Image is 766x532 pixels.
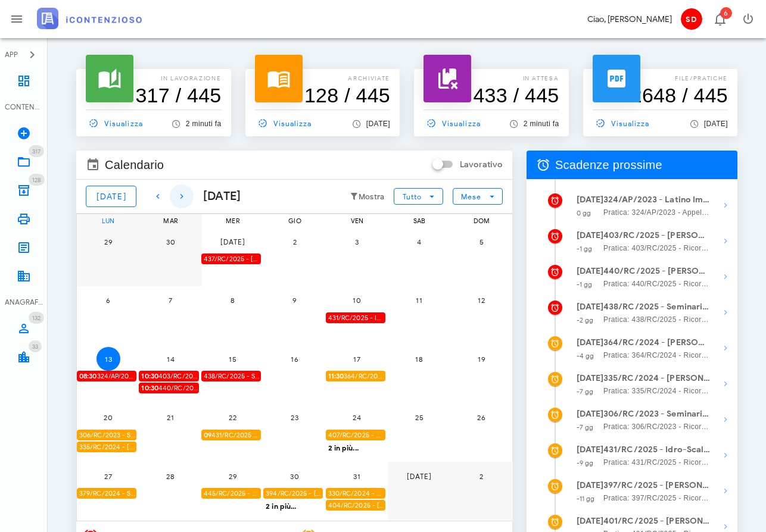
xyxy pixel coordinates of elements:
[603,229,711,242] strong: 403/RC/2025 - [PERSON_NAME]si in Udienza
[603,515,711,528] strong: 401/RC/2025 - [PERSON_NAME] - Invio Memorie per Udienza
[714,265,737,289] button: Mostra dettagli
[96,347,120,371] button: 13
[220,237,246,246] span: [DATE]
[407,464,431,488] button: [DATE]
[96,237,120,246] span: 29
[603,206,711,218] span: Pratica: 324/AP/2023 - Appello contro Agenzia Delle Entrate D. P. Di [GEOGRAPHIC_DATA], Agenzia d...
[424,115,485,132] a: Visualizza
[407,406,431,430] button: 25
[577,516,604,526] strong: [DATE]
[577,209,591,217] small: 0 gg
[158,464,182,488] button: 28
[577,280,593,289] small: -1 gg
[96,413,120,422] span: 20
[158,472,182,481] span: 28
[394,188,443,205] button: Tutto
[283,230,307,254] button: 2
[77,214,139,227] div: lun
[221,347,245,371] button: 15
[469,472,493,481] span: 2
[32,176,41,184] span: 128
[283,464,307,488] button: 30
[469,347,493,371] button: 19
[453,188,503,205] button: Mese
[577,409,604,419] strong: [DATE]
[86,118,143,129] span: Visualizza
[388,214,450,227] div: sab
[524,120,559,128] span: 2 minuti fa
[96,296,120,305] span: 6
[714,336,737,360] button: Mostra dettagli
[158,289,182,312] button: 7
[37,8,142,29] img: logo-text-2x.png
[714,479,737,503] button: Mostra dettagli
[603,385,711,397] span: Pratica: 335/RC/2024 - Ricorso contro Agenzia Delle Entrate D. P. Di [GEOGRAPHIC_DATA], Agenzia D...
[96,464,120,488] button: 27
[577,195,604,205] strong: [DATE]
[345,289,369,312] button: 10
[407,230,431,254] button: 4
[345,472,369,481] span: 31
[141,384,158,392] strong: 10:30
[345,230,369,254] button: 3
[158,230,182,254] button: 30
[407,413,431,422] span: 25
[469,464,493,488] button: 2
[714,193,737,217] button: Mostra dettagli
[255,83,391,107] h3: 128 / 445
[96,230,120,254] button: 29
[158,406,182,430] button: 21
[681,8,702,30] span: SD
[221,355,245,364] span: 15
[345,413,369,422] span: 24
[577,373,604,383] strong: [DATE]
[603,278,711,290] span: Pratica: 440/RC/2025 - Ricorso contro Agenzia Delle Entrate D. P. Di [GEOGRAPHIC_DATA], Agenzia d...
[460,159,503,171] label: Lavorativo
[603,265,711,278] strong: 440/RC/2025 - [PERSON_NAME]si in Udienza
[263,488,323,499] div: 394/RC/2025 - [PERSON_NAME] - Invio Memorie per Udienza
[283,296,307,305] span: 9
[326,500,385,511] div: 404/RC/2025 - [PERSON_NAME] - Invio Memorie per Udienza
[255,118,312,129] span: Visualizza
[326,430,385,441] div: 407/RC/2025 - OFFICINA LATINO E [PERSON_NAME] SRL - Invio Memorie per Udienza
[201,488,261,499] div: 445/RC/2025 - Arena [PERSON_NAME] e C Sas - Inviare Ricorso
[221,472,245,481] span: 29
[283,289,307,312] button: 9
[255,74,391,83] p: archiviate
[32,314,41,322] span: 132
[366,120,390,128] span: [DATE]
[705,5,734,33] button: Distintivo
[201,254,261,265] div: 437/RC/2025 - [PERSON_NAME] - Inviare Ricorso
[221,296,245,305] span: 8
[577,459,594,467] small: -9 gg
[204,430,261,441] span: 431/RC/2025 - Idro-Scalf di [PERSON_NAME] e C. Snc - Presentarsi in [GEOGRAPHIC_DATA]
[96,472,120,481] span: 27
[603,408,711,421] strong: 306/RC/2023 - Seminario Vescovile Di Noto - Impugnare la Decisione del Giudice (Parz. Favorevole)
[32,148,41,155] span: 317
[593,118,650,129] span: Visualizza
[677,5,705,33] button: SD
[326,214,388,227] div: ven
[96,406,120,430] button: 20
[86,83,222,107] h3: 317 / 445
[77,430,136,441] div: 306/RC/2023 - Seminario Vescovile Di Noto - Impugnare la Decisione del Giudice (Parz. Favorevole)
[221,289,245,312] button: 8
[5,297,43,308] div: ANAGRAFICA
[469,230,493,254] button: 5
[603,314,711,326] span: Pratica: 438/RC/2025 - Ricorso contro Comune Di Noto
[283,355,307,364] span: 16
[577,387,594,396] small: -7 gg
[141,371,198,382] span: 403/RC/2025 - [PERSON_NAME]si in Udienza
[577,423,594,431] small: -7 gg
[593,74,728,83] p: file/pratiche
[86,115,148,132] a: Visualizza
[221,464,245,488] button: 29
[77,488,136,499] div: 379/RC/2024 - Seminario Vescovile Di Noto - Invio Memorie per Udienza
[577,495,595,503] small: -11 gg
[469,237,493,246] span: 5
[577,352,594,360] small: -4 gg
[283,413,307,422] span: 23
[424,74,559,83] p: in attesa
[603,372,711,385] strong: 335/RC/2024 - [PERSON_NAME] Italia - Impugnare la Decisione del Giudice (Favorevole)
[469,413,493,422] span: 26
